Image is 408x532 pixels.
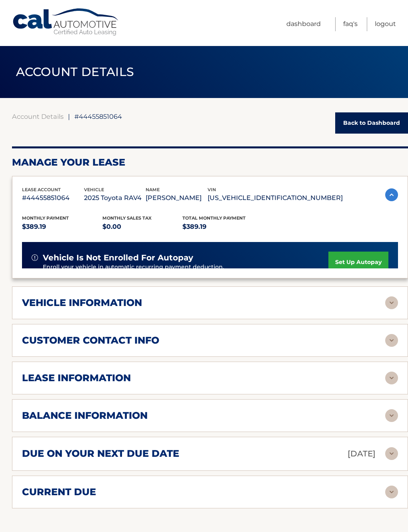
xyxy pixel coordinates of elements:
a: set up autopay [328,252,388,273]
span: Total Monthly Payment [182,215,246,221]
a: FAQ's [343,17,358,31]
span: ACCOUNT DETAILS [16,64,134,79]
h2: balance information [22,410,148,422]
h2: lease information [22,372,131,384]
h2: vehicle information [22,297,142,309]
span: lease account [22,187,61,192]
img: accordion-rest.svg [385,372,398,384]
h2: customer contact info [22,334,159,346]
h2: current due [22,486,96,498]
p: #44455851064 [22,192,84,204]
p: $0.00 [102,221,183,232]
p: [DATE] [348,447,376,461]
p: Enroll your vehicle in automatic recurring payment deduction. [43,263,328,272]
img: accordion-active.svg [385,188,398,201]
a: Logout [375,17,396,31]
img: accordion-rest.svg [385,447,398,460]
h2: Manage Your Lease [12,156,408,168]
span: Monthly sales Tax [102,215,152,221]
img: alert-white.svg [32,254,38,261]
span: Monthly Payment [22,215,69,221]
a: Back to Dashboard [335,112,408,134]
h2: due on your next due date [22,448,179,460]
img: accordion-rest.svg [385,334,398,347]
span: | [68,112,70,120]
p: [US_VEHICLE_IDENTIFICATION_NUMBER] [208,192,343,204]
p: 2025 Toyota RAV4 [84,192,146,204]
img: accordion-rest.svg [385,409,398,422]
img: accordion-rest.svg [385,296,398,309]
img: accordion-rest.svg [385,486,398,498]
p: [PERSON_NAME] [146,192,208,204]
span: vehicle [84,187,104,192]
p: $389.19 [22,221,102,232]
span: vin [208,187,216,192]
span: name [146,187,160,192]
span: vehicle is not enrolled for autopay [43,253,193,263]
a: Cal Automotive [12,8,120,36]
a: Account Details [12,112,64,120]
p: $389.19 [182,221,263,232]
span: #44455851064 [74,112,122,120]
a: Dashboard [286,17,321,31]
